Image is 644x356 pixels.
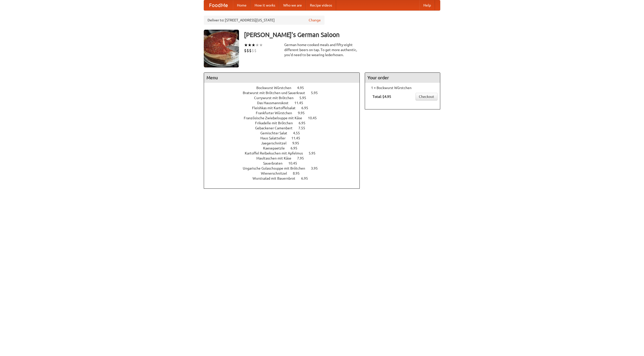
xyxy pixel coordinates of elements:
a: Sauerbraten 10.45 [263,161,306,165]
a: Kaesepaetzle 6.95 [263,146,307,150]
span: Bockwurst Würstchen [256,86,296,90]
li: $ [252,48,254,53]
span: Frankfurter Würstchen [256,111,297,115]
span: Haus Salatteller [260,136,291,140]
a: Checkout [416,93,437,100]
span: 6.95 [301,106,313,110]
span: 4.55 [293,131,305,135]
span: 8.95 [293,171,305,175]
b: Total: $4.95 [373,95,391,99]
a: Französische Zwiebelsuppe mit Käse 10.45 [244,116,326,120]
div: Deliver to: [STREET_ADDRESS][US_STATE] [204,16,325,25]
li: ★ [248,42,252,48]
span: 9.95 [292,141,304,145]
a: Change [309,18,321,23]
div: German home-cooked meals and fifty-eight different beers on tap. To get more authentic, you'd nee... [284,42,360,57]
li: ★ [255,42,259,48]
li: $ [249,48,252,53]
span: 5.95 [299,96,311,100]
a: Haus Salatteller 11.45 [260,136,309,140]
h4: Your order [365,73,440,83]
a: Home [233,0,251,10]
a: Fleishkas mit Kartoffelsalat 6.95 [252,106,317,110]
a: Maultaschen mit Käse 7.95 [256,156,313,160]
a: Jaegerschnitzel 9.95 [261,141,308,145]
span: Sauerbraten [263,161,288,165]
span: Currywurst mit Brötchen [254,96,299,100]
span: 9.95 [298,111,310,115]
span: Ungarische Gulaschsuppe mit Brötchen [243,166,310,170]
span: 6.95 [301,176,313,180]
span: 11.45 [294,101,308,105]
a: Das Hausmannskost 11.45 [257,101,312,105]
span: 7.55 [298,126,310,130]
a: Bockwurst Würstchen 4.95 [256,86,313,90]
a: Who we are [279,0,306,10]
span: Frikadelle mit Brötchen [255,121,298,125]
li: $ [244,48,247,53]
li: 1 × Bockwurst Würstchen [368,85,437,90]
a: Wurstsalad mit Bauernbrot 6.95 [253,176,317,180]
span: Bratwurst mit Brötchen und Sauerkraut [243,91,310,95]
span: Fleishkas mit Kartoffelsalat [252,106,301,110]
span: 10.45 [288,161,302,165]
span: Das Hausmannskost [257,101,294,105]
a: Ungarische Gulaschsuppe mit Brötchen 3.95 [243,166,327,170]
span: 6.95 [299,121,310,125]
span: Jaegerschnitzel [261,141,292,145]
span: Gebackener Camenbert [255,126,298,130]
span: 4.95 [297,86,309,90]
a: How it works [251,0,279,10]
a: Frikadelle mit Brötchen 6.95 [255,121,315,125]
h4: Menu [204,73,359,83]
span: Maultaschen mit Käse [256,156,296,160]
h3: [PERSON_NAME]'s German Saloon [244,30,440,40]
a: Help [419,0,435,10]
a: Gebackener Camenbert 7.55 [255,126,314,130]
span: 7.95 [297,156,309,160]
img: angular.jpg [204,30,239,67]
span: 5.95 [311,91,323,95]
span: Gemischter Salat [260,131,292,135]
span: 6.95 [291,146,302,150]
span: Französische Zwiebelsuppe mit Käse [244,116,307,120]
a: FoodMe [204,0,233,10]
li: ★ [244,42,248,48]
a: Recipe videos [306,0,336,10]
span: 3.95 [311,166,323,170]
span: Kaesepaetzle [263,146,290,150]
li: $ [254,48,257,53]
span: 10.45 [308,116,322,120]
span: 5.95 [309,151,320,155]
span: Wienerschnitzel [261,171,292,175]
a: Frankfurter Würstchen 9.95 [256,111,314,115]
a: Currywurst mit Brötchen 5.95 [254,96,315,100]
li: ★ [252,42,255,48]
span: Wurstsalad mit Bauernbrot [253,176,300,180]
span: 11.45 [291,136,305,140]
li: ★ [259,42,263,48]
li: $ [247,48,249,53]
a: Bratwurst mit Brötchen und Sauerkraut 5.95 [243,91,327,95]
a: Wienerschnitzel 8.95 [261,171,309,175]
a: Gemischter Salat 4.55 [260,131,309,135]
a: Kartoffel Reibekuchen mit Apfelmus 5.95 [245,151,325,155]
span: Kartoffel Reibekuchen mit Apfelmus [245,151,308,155]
